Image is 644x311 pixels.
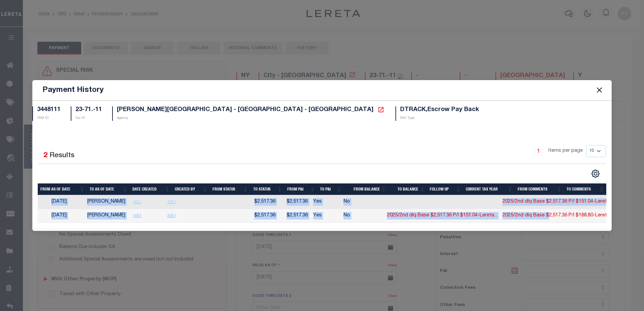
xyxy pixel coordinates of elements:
a: 2025/2nd dlq Base $2,517.36 P/I $151.04-Lereta... [503,199,613,204]
th: Current Tax Year: activate to sort column ascending [463,183,515,195]
span: DUE [131,198,144,206]
td: $2,517.36 [240,209,278,223]
span: [PERSON_NAME][GEOGRAPHIC_DATA] - [GEOGRAPHIC_DATA] - [GEOGRAPHIC_DATA] [117,107,374,113]
th: From Status: activate to sort column ascending [210,183,250,195]
td: No [341,195,384,209]
h5: 3448111 [37,106,61,114]
span: 2 [43,152,47,159]
button: Close [595,86,604,95]
p: SVC Type [400,116,479,121]
th: From Balance: activate to sort column ascending [344,183,389,195]
th: To As of Date: activate to sort column ascending [87,183,130,195]
p: TBM ID [37,116,61,121]
td: Yes [311,195,341,209]
td: [PERSON_NAME] [85,195,128,209]
td: [DATE] [49,195,85,209]
span: DUE [165,198,178,206]
a: 2025/2nd dlq Base $2,517.36 P/I $188.80-Lereta... [503,213,613,218]
p: Tax ID [75,116,102,121]
span: Items per page [548,147,583,155]
th: Date Created: activate to sort column ascending [130,183,172,195]
th: From As of Date: activate to sort column ascending [38,183,87,195]
td: $2,517.36 [278,195,311,209]
h5: 23-71.-11 [75,106,102,114]
td: $2,517.36 [278,209,311,223]
td: No [341,209,384,223]
th: Follow Up: activate to sort column ascending [427,183,463,195]
th: To Comments: activate to sort column ascending [564,183,606,195]
th: Created By: activate to sort column ascending [172,183,210,195]
td: $2,517.36 [240,195,278,209]
th: To Status: activate to sort column ascending [251,183,285,195]
label: Results [50,150,74,161]
p: Agency [117,116,385,121]
span: DUE [165,212,178,220]
th: To Balance: activate to sort column ascending [389,183,427,195]
td: Yes [311,209,341,223]
span: DUE [131,212,144,220]
h5: DTRACK,Escrow Pay Back [400,106,479,114]
th: From P&I: activate to sort column ascending [285,183,318,195]
th: To P&I: activate to sort column ascending [317,183,344,195]
th: From Comments: activate to sort column ascending [515,183,564,195]
a: 1 [535,147,542,155]
td: [PERSON_NAME] [85,209,128,223]
td: [DATE] [49,209,85,223]
h5: Payment History [42,85,104,95]
a: 2025/2nd dlq Base $2,517.36 P/I $151.04-Lereta... [387,213,497,218]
